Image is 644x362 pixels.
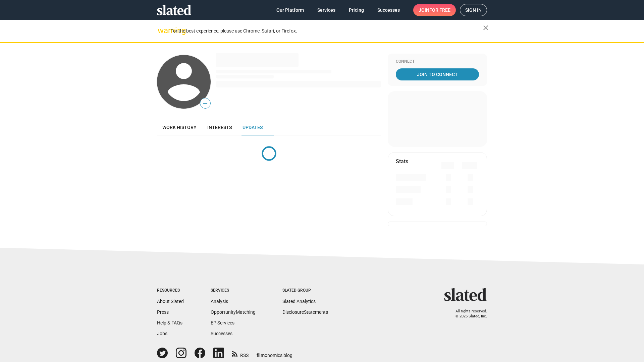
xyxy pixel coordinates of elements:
span: Interests [207,125,232,130]
p: All rights reserved. © 2025 Slated, Inc. [448,309,487,319]
a: Help & FAQs [157,320,182,325]
div: Connect [396,59,479,64]
span: Successes [377,4,400,16]
a: RSS [232,348,249,359]
span: film [257,353,265,358]
a: Successes [372,4,405,16]
a: Press [157,309,169,315]
a: filmonomics blog [257,347,292,359]
a: Analysis [211,299,228,304]
a: Joinfor free [413,4,456,16]
span: for free [429,4,450,16]
div: For the best experience, please use Chrome, Safari, or Firefox. [170,26,483,36]
a: Sign in [460,4,487,16]
a: Services [312,4,341,16]
span: Sign in [465,4,482,16]
a: Work history [157,119,202,135]
span: — [200,99,210,108]
mat-icon: warning [158,26,166,35]
div: Slated Group [282,288,328,293]
span: Services [317,4,335,16]
span: Work history [162,125,197,130]
mat-card-title: Stats [396,158,408,165]
a: Join To Connect [396,68,479,80]
a: Successes [211,331,232,336]
div: Resources [157,288,184,293]
span: Updates [243,125,263,130]
span: Join [419,4,450,16]
a: OpportunityMatching [211,309,256,315]
mat-icon: close [482,24,490,32]
div: Services [211,288,256,293]
span: Pricing [349,4,364,16]
a: Pricing [343,4,369,16]
a: About Slated [157,299,184,304]
span: Join To Connect [397,68,478,80]
a: Slated Analytics [282,299,316,304]
span: Our Platform [276,4,304,16]
a: DisclosureStatements [282,309,328,315]
a: Interests [202,119,237,135]
a: Updates [237,119,268,135]
a: Our Platform [271,4,309,16]
a: Jobs [157,331,167,336]
a: EP Services [211,320,234,325]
